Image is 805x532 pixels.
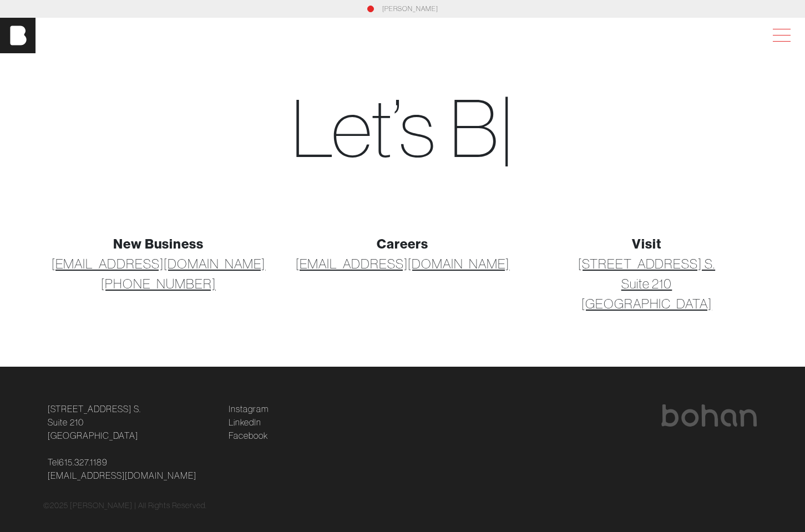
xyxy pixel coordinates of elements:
a: [EMAIL_ADDRESS][DOMAIN_NAME] [296,254,510,273]
a: [STREET_ADDRESS] S.Suite 210[GEOGRAPHIC_DATA] [578,254,715,313]
a: [STREET_ADDRESS] S.Suite 210[GEOGRAPHIC_DATA] [48,402,141,442]
span: | [499,77,514,178]
div: Visit [531,234,762,254]
img: bohan logo [660,404,758,427]
div: © 2025 [43,500,762,511]
p: [PERSON_NAME] | All Rights Reserved. [70,500,207,511]
a: 615.327.1189 [59,455,108,469]
div: New Business [43,234,274,254]
a: Facebook [229,429,268,442]
span: Let’s [291,77,436,178]
a: Instagram [229,402,269,416]
span: B [449,77,499,178]
a: [PERSON_NAME] [382,4,438,14]
a: [PHONE_NUMBER] [101,273,215,293]
a: LinkedIn [229,416,261,429]
a: [EMAIL_ADDRESS][DOMAIN_NAME] [48,469,196,482]
a: [EMAIL_ADDRESS][DOMAIN_NAME] [52,254,266,273]
div: Careers [287,234,518,254]
p: Tel [48,455,215,482]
